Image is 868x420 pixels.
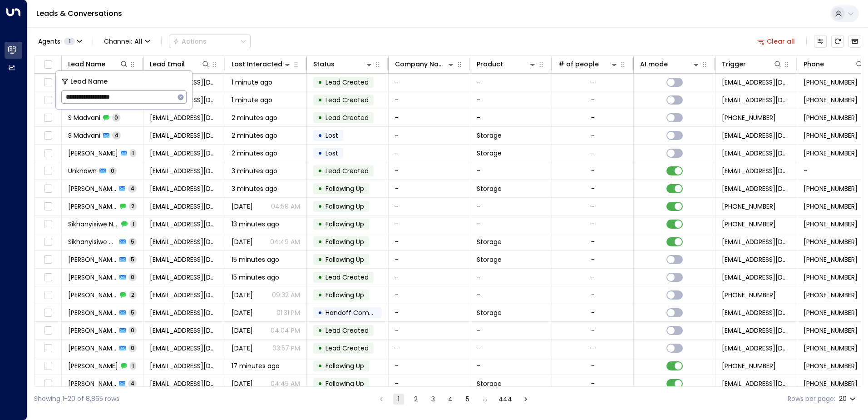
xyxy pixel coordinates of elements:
span: mark.fearon69@icloud.com [150,149,218,158]
span: +447772819940 [722,290,776,300]
span: 13 minutes ago [232,220,279,229]
span: +447481892593 [804,202,858,211]
span: Adele Johnson [68,184,116,193]
span: Toggle select row [42,201,54,212]
div: - [591,95,595,105]
td: - [389,109,470,126]
td: - [470,198,552,215]
div: - [591,255,595,264]
span: Aug 19, 2025 [232,202,253,211]
span: Luke Dolton [68,361,118,370]
span: Lead Created [325,113,369,122]
td: - [389,91,470,109]
span: Alex Powell [68,290,117,300]
span: +447772819940 [804,308,858,317]
span: +447780939256 [804,237,858,246]
span: Storage [477,379,502,388]
div: • [318,358,322,374]
span: Toggle select row [42,219,54,230]
div: Trigger [722,59,782,70]
span: Toggle select row [42,325,54,336]
button: Go to page 4 [445,394,456,405]
span: +447856161015 [804,149,858,158]
span: Alex Powell [68,308,117,317]
div: Lead Email [150,59,185,70]
span: Toggle select row [42,183,54,195]
span: Lead Name [70,76,108,87]
div: • [318,270,322,285]
button: Actions [169,35,251,48]
span: Sikhanyisiwe Ndebele [68,237,117,246]
span: Following Up [325,290,364,300]
span: 17 minutes ago [232,361,280,370]
div: - [591,344,595,353]
span: +447923932923 [804,361,858,370]
div: - [591,202,595,211]
span: Toggle select row [42,130,54,141]
p: 01:31 PM [276,308,300,317]
label: Rows per page: [788,394,835,404]
span: powellalex@hotmail.co.uk [150,326,218,335]
span: 0 [128,344,137,352]
span: 1 [130,362,136,370]
span: +447481892593 [722,202,776,211]
button: Go to page 2 [410,394,421,405]
td: - [389,162,470,180]
span: Unknown [68,166,97,175]
span: Luke Dolton [68,379,116,388]
button: Agents1 [34,35,85,48]
div: • [318,128,322,143]
div: Status [313,59,335,70]
button: Customize [814,35,827,48]
td: - [389,251,470,268]
span: +447481892593 [804,184,858,193]
span: leads@space-station.co.uk [722,149,790,158]
td: - [389,340,470,357]
span: +4474900244900 [804,95,858,105]
div: - [591,113,595,122]
div: … [479,394,490,405]
td: - [389,215,470,233]
div: • [318,340,322,356]
span: Yesterday [232,237,253,246]
span: 2 minutes ago [232,113,277,122]
p: 04:45 AM [271,379,300,388]
span: Alex Powell [68,273,117,282]
span: leads@space-station.co.uk [722,379,790,388]
td: - [389,127,470,144]
div: Button group with a nested menu [169,35,251,48]
div: Lead Email [150,59,210,70]
span: Sikhanyisiwe Ndebele [68,220,118,229]
div: # of people [558,59,619,70]
span: +4474900244900 [722,113,776,122]
span: leads@space-station.co.uk [722,95,790,105]
span: 15 minutes ago [232,273,279,282]
span: Toggle select row [42,378,54,390]
span: S Madvani [68,131,100,140]
div: - [591,326,595,335]
span: styles@bluepeter.co.uk [150,166,218,175]
td: - [389,180,470,197]
div: • [318,376,322,391]
div: AI mode [640,59,700,70]
span: 3 minutes ago [232,184,277,193]
div: Company Name [395,59,446,70]
button: Clear all [754,35,799,48]
div: Product [477,59,503,70]
td: - [470,286,552,304]
div: - [591,308,595,317]
div: • [318,110,322,125]
td: - [470,162,552,180]
span: 0 [128,326,137,334]
span: powellalex@hotmail.co.uk [150,344,218,353]
span: +447923932923 [804,379,858,388]
p: 04:59 AM [271,202,300,211]
td: - [389,145,470,162]
div: - [591,273,595,282]
span: Toggle select row [42,254,54,265]
div: Lead Name [68,59,105,70]
span: Storage [477,237,502,246]
span: leads@space-station.co.uk [722,273,790,282]
span: Handoff Completed [325,308,390,317]
div: Last Interacted [232,59,282,70]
